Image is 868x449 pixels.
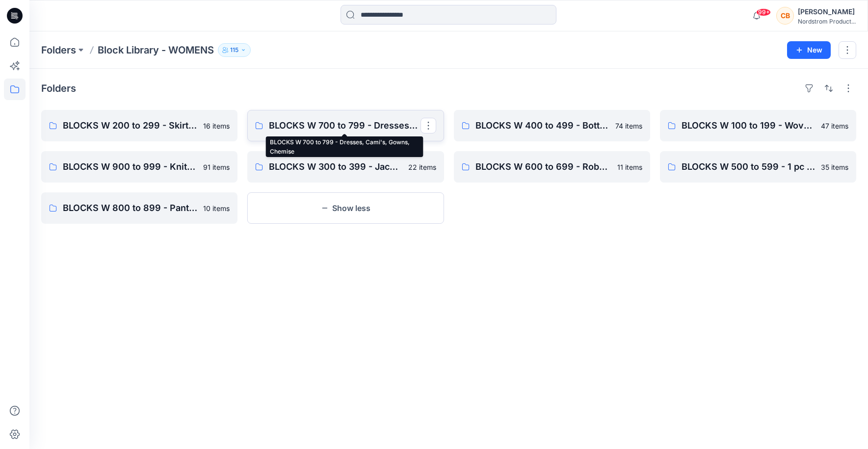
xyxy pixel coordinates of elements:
a: BLOCKS W 500 to 599 - 1 pc Swim, Bodysuits, Jumpsuits, Bras, Teddies, Onesies, Swim Top35 items [660,151,856,183]
button: New [787,41,831,59]
p: 115 [230,45,238,55]
button: Show less [247,192,444,224]
a: BLOCKS W 600 to 699 - Robes, [GEOGRAPHIC_DATA]11 items [454,151,650,183]
p: 91 items [203,162,230,172]
p: BLOCKS W 700 to 799 - Dresses, Cami's, Gowns, Chemise [269,119,420,132]
p: 35 items [821,162,848,172]
h4: Folders [41,82,76,94]
p: 74 items [615,121,642,131]
a: Folders [41,43,76,57]
p: BLOCKS W 900 to 999 - Knit Cut & Sew Tops [63,160,197,174]
p: 11 items [617,162,642,172]
p: Block Library - WOMENS [98,43,214,57]
a: BLOCKS W 300 to 399 - Jackets, Blazers, Outerwear, Sportscoat, Vest22 items [247,151,444,183]
div: Nordstrom Product... [798,18,856,25]
a: BLOCKS W 200 to 299 - Skirts, skorts, 1/2 Slip, Full Slip16 items [41,110,237,141]
p: BLOCKS W 400 to 499 - Bottoms, Shorts [475,119,609,132]
p: BLOCKS W 100 to 199 - Woven Tops, Shirts, PJ Tops [682,119,815,132]
a: BLOCKS W 100 to 199 - Woven Tops, Shirts, PJ Tops47 items [660,110,856,141]
button: 115 [218,43,251,57]
div: [PERSON_NAME] [798,6,856,18]
span: 99+ [756,8,771,16]
p: BLOCKS W 200 to 299 - Skirts, skorts, 1/2 Slip, Full Slip [63,119,197,132]
p: 16 items [203,121,230,131]
p: 10 items [203,203,230,213]
a: BLOCKS W 900 to 999 - Knit Cut & Sew Tops91 items [41,151,237,183]
p: 22 items [408,162,436,172]
div: CB [776,7,794,25]
a: BLOCKS W 700 to 799 - Dresses, Cami's, Gowns, Chemise [247,110,444,141]
p: BLOCKS W 800 to 899 - Panty & Swim Bottoms [63,201,197,215]
a: BLOCKS W 400 to 499 - Bottoms, Shorts74 items [454,110,650,141]
p: BLOCKS W 500 to 599 - 1 pc Swim, Bodysuits, Jumpsuits, Bras, Teddies, Onesies, Swim Top [682,160,815,174]
p: BLOCKS W 300 to 399 - Jackets, Blazers, Outerwear, Sportscoat, Vest [269,160,402,174]
p: 47 items [821,121,848,131]
a: BLOCKS W 800 to 899 - Panty & Swim Bottoms10 items [41,192,237,224]
p: BLOCKS W 600 to 699 - Robes, [GEOGRAPHIC_DATA] [475,160,611,174]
